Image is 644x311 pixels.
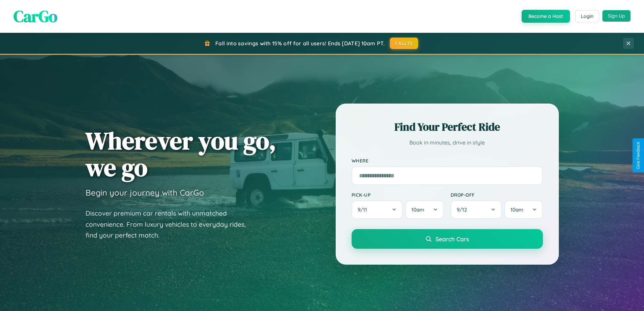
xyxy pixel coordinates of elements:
span: 10am [411,206,424,213]
span: 9 / 12 [457,206,470,213]
button: 10am [504,200,543,219]
button: 10am [405,200,444,219]
h1: Wherever you go, we go [86,127,276,181]
p: Book in minutes, drive in style [352,138,543,148]
button: Search Cars [352,229,543,249]
button: Sign Up [602,10,630,22]
div: Give Feedback [636,142,641,169]
button: FALL15 [390,38,418,49]
button: 9/12 [451,200,502,219]
span: 9 / 11 [358,206,371,213]
label: Drop-off [451,192,543,198]
button: 9/11 [352,200,403,219]
label: Where [352,158,543,163]
button: Become a Host [522,10,570,23]
h3: Begin your journey with CarGo [86,187,204,198]
button: Login [575,10,599,22]
span: Search Cars [435,235,469,243]
span: Fall into savings with 15% off for all users! Ends [DATE] 10am PT. [215,40,385,47]
h2: Find Your Perfect Ride [352,119,543,134]
span: CarGo [14,5,57,27]
span: 10am [510,206,523,213]
label: Pick-up [352,192,444,198]
p: Discover premium car rentals with unmatched convenience. From luxury vehicles to everyday rides, ... [86,208,255,241]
